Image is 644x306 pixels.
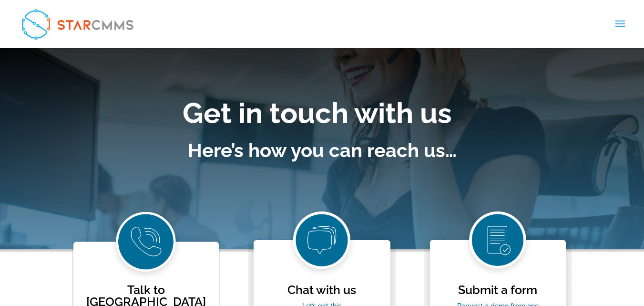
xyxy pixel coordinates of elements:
[458,283,537,297] span: Submit a form
[55,99,580,132] h1: Get in touch with us
[287,283,356,297] span: Chat with us
[65,145,580,156] p: Here’s how you can reach us…
[16,4,139,44] img: StarCMMS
